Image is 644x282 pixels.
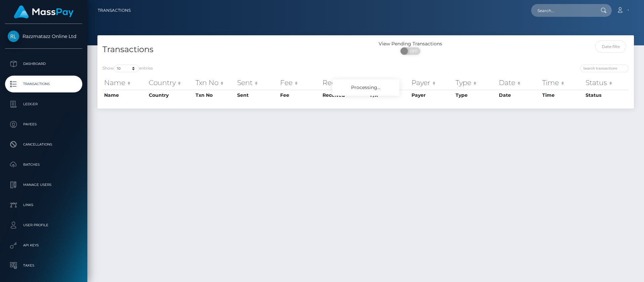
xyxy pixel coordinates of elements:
a: User Profile [5,217,82,234]
th: Txn No [194,90,235,100]
div: View Pending Transactions [366,40,455,47]
span: Razzmatazz Online Ltd [5,33,82,39]
a: Dashboard [5,55,82,72]
p: Taxes [8,260,80,271]
th: Fee [278,90,320,100]
th: Sent [235,76,278,89]
th: Time [541,90,584,100]
th: Received [321,76,369,89]
th: Type [454,90,497,100]
img: MassPay Logo [14,5,74,18]
input: Date filter [595,40,626,53]
span: OFF [404,47,421,55]
a: API Keys [5,237,82,254]
a: Batches [5,156,82,173]
img: Razzmatazz Online Ltd [8,31,19,42]
p: Batches [8,160,80,170]
p: User Profile [8,220,80,230]
th: Txn No [194,76,235,89]
p: Transactions [8,79,80,89]
a: Transactions [5,76,82,92]
div: Processing... [332,79,399,96]
h4: Transactions [102,44,361,55]
th: Country [147,90,194,100]
th: Received [321,90,369,100]
select: Showentries [114,65,139,72]
a: Taxes [5,257,82,274]
input: Search... [531,4,594,17]
th: Payer [410,76,454,89]
th: Date [497,76,541,89]
th: Date [497,90,541,100]
a: Transactions [98,3,131,17]
th: Country [147,76,194,89]
a: Manage Users [5,176,82,193]
th: Time [541,76,584,89]
p: Links [8,200,80,210]
p: Manage Users [8,180,80,190]
th: Fee [278,76,320,89]
th: F/X [369,76,410,89]
p: Cancellations [8,139,80,150]
p: Ledger [8,99,80,109]
a: Cancellations [5,136,82,153]
a: Links [5,197,82,213]
th: Status [584,76,629,89]
th: Name [102,76,147,89]
th: Payer [410,90,454,100]
p: API Keys [8,240,80,250]
a: Ledger [5,96,82,113]
label: Show entries [102,65,153,72]
th: Sent [235,90,278,100]
p: Dashboard [8,59,80,69]
p: Payees [8,119,80,129]
a: Payees [5,116,82,133]
th: Name [102,90,147,100]
input: Search transactions [580,65,629,72]
th: Type [454,76,497,89]
th: Status [584,90,629,100]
